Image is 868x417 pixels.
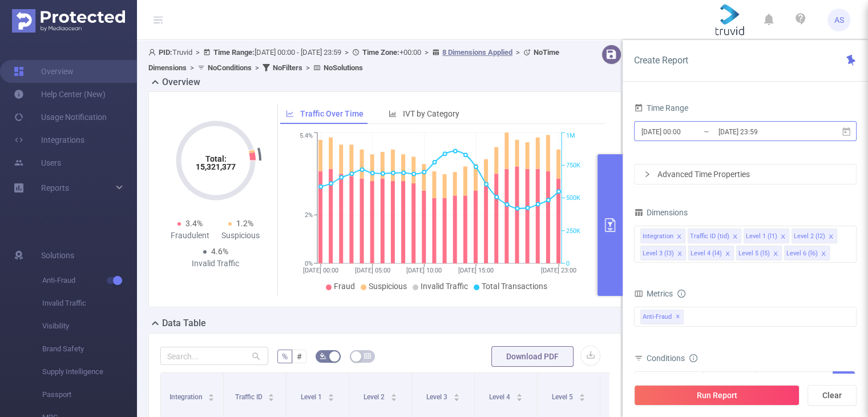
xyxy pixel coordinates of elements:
[41,183,69,193] span: Reports
[213,48,255,57] b: Time Range:
[236,219,253,228] span: 1.2%
[41,177,69,199] a: Reports
[205,154,226,163] tspan: Total:
[794,229,825,244] div: Level 2 (l2)
[273,63,302,72] b: No Filters
[821,251,826,258] i: icon: close
[160,347,268,365] input: Search...
[566,162,580,169] tspan: 750K
[41,244,74,267] span: Solutions
[162,75,200,89] h2: Overview
[334,282,355,291] span: Fraud
[421,48,432,57] span: >
[268,396,274,400] i: icon: caret-down
[300,109,364,118] span: Traffic Over Time
[566,195,580,202] tspan: 500K
[634,208,688,217] span: Dimensions
[453,396,459,400] i: icon: caret-down
[453,392,460,399] div: Sort
[159,48,172,57] b: PID:
[14,106,107,129] a: Usage Notification
[421,282,468,291] span: Invalid Traffic
[453,392,459,395] i: icon: caret-up
[300,133,313,140] tspan: 5.4%
[640,246,686,260] li: Level 3 (l3)
[369,282,407,291] span: Suspicious
[808,385,857,406] button: Clear
[676,234,682,240] i: icon: close
[341,48,352,57] span: >
[14,129,84,151] a: Integrations
[647,354,697,363] span: Conditions
[354,267,390,274] tspan: [DATE] 05:00
[566,260,570,267] tspan: 0
[635,165,856,184] div: icon: rightAdvanced Time Properties
[482,282,547,291] span: Total Transactions
[328,396,334,400] i: icon: caret-down
[328,392,334,395] i: icon: caret-up
[709,372,745,391] div: Contains
[834,9,844,31] span: AS
[406,267,442,274] tspan: [DATE] 10:00
[579,392,585,395] i: icon: caret-up
[491,346,574,367] button: Download PDF
[640,124,733,139] input: Start date
[187,63,197,72] span: >
[208,392,215,399] div: Sort
[516,392,523,399] div: Sort
[42,338,137,360] span: Brand Safety
[744,228,789,243] li: Level 1 (l1)
[541,267,576,274] tspan: [DATE] 23:00
[736,246,782,260] li: Level 5 (l5)
[746,229,777,244] div: Level 1 (l1)
[389,110,397,118] i: icon: bar-chart
[148,49,159,56] i: icon: user
[634,103,688,113] span: Time Range
[14,151,61,174] a: Users
[190,258,241,270] div: Invalid Traffic
[320,352,326,359] i: icon: bg-colors
[677,251,683,258] i: icon: close
[512,48,523,57] span: >
[302,63,313,72] span: >
[390,392,397,395] i: icon: caret-up
[42,360,137,383] span: Supply Intelligence
[566,227,580,235] tspan: 250K
[297,352,302,361] span: #
[282,352,288,361] span: %
[305,211,313,219] tspan: 2%
[688,246,734,260] li: Level 4 (l4)
[516,396,522,400] i: icon: caret-down
[162,316,206,330] h2: Data Table
[643,246,674,261] div: Level 3 (l3)
[301,393,324,401] span: Level 1
[689,354,697,362] i: icon: info-circle
[211,247,228,256] span: 4.6%
[268,392,274,399] div: Sort
[676,310,680,324] span: ✕
[196,162,236,171] tspan: 15,321,377
[516,392,522,395] i: icon: caret-up
[42,292,137,315] span: Invalid Traffic
[579,396,585,400] i: icon: caret-down
[42,383,137,406] span: Passport
[489,393,512,401] span: Level 4
[644,171,651,178] i: icon: right
[634,55,688,66] span: Create Report
[640,310,684,324] span: Anti-Fraud
[268,392,274,395] i: icon: caret-up
[42,315,137,338] span: Visibility
[362,48,399,57] b: Time Zone:
[169,393,204,401] span: Integration
[442,48,512,57] u: 8 Dimensions Applied
[643,229,673,244] div: Integration
[579,392,586,399] div: Sort
[566,133,575,140] tspan: 1M
[677,290,685,298] i: icon: info-circle
[780,234,786,240] i: icon: close
[688,228,741,243] li: Traffic ID (tid)
[252,63,263,72] span: >
[717,124,810,139] input: End date
[14,83,106,106] a: Help Center (New)
[552,393,575,401] span: Level 5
